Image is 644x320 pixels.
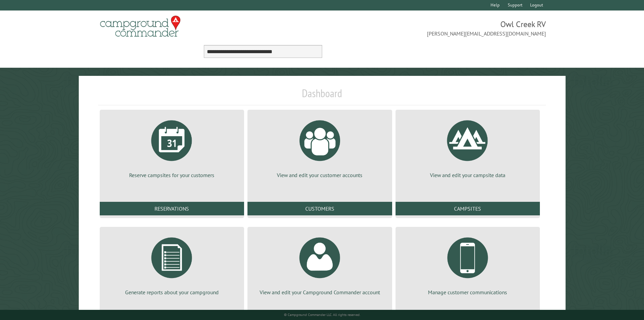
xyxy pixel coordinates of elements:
p: Reserve campsites for your customers [108,171,236,179]
h1: Dashboard [98,87,546,105]
a: View and edit your Campground Commander account [256,232,384,296]
p: Generate reports about your campground [108,289,236,296]
img: Campground Commander [98,13,183,40]
a: Reserve campsites for your customers [108,115,236,179]
p: View and edit your campsite data [404,171,532,179]
a: Customers [247,202,392,215]
p: View and edit your customer accounts [256,171,384,179]
span: Owl Creek RV [PERSON_NAME][EMAIL_ADDRESS][DOMAIN_NAME] [322,19,546,38]
a: Manage customer communications [404,232,532,296]
p: Manage customer communications [404,289,532,296]
a: Campsites [396,202,540,215]
a: View and edit your campsite data [404,115,532,179]
small: © Campground Commander LLC. All rights reserved. [284,313,360,317]
a: Generate reports about your campground [108,232,236,296]
a: View and edit your customer accounts [256,115,384,179]
a: Reservations [100,202,244,215]
p: View and edit your Campground Commander account [256,289,384,296]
